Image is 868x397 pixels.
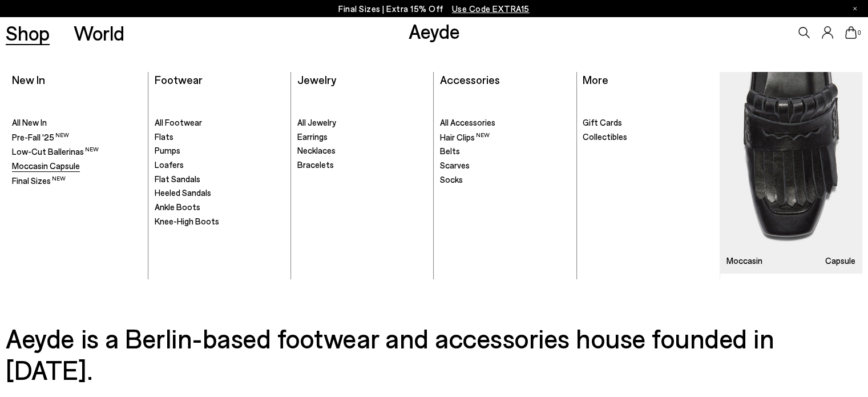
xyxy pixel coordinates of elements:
[155,174,200,184] span: Flat Sandals
[12,117,47,127] span: All New In
[440,174,463,185] span: Socks
[440,73,500,86] a: Accessories
[12,175,142,187] a: Final Sizes
[726,256,762,265] h3: Moccasin
[155,73,203,86] a: Footwear
[440,174,570,186] a: Socks
[12,161,142,172] a: Moccasin Capsule
[440,117,570,129] a: All Accessories
[440,132,490,142] span: Hair Clips
[155,159,184,170] span: Loafers
[583,117,713,129] a: Gift Cards
[583,131,627,142] span: Collectibles
[297,145,336,155] span: Necklaces
[74,23,124,43] a: World
[440,146,570,157] a: Belts
[155,117,202,127] span: All Footwear
[297,159,427,171] a: Bracelets
[297,131,427,143] a: Earrings
[12,161,80,171] span: Moccasin Capsule
[155,187,211,198] span: Heeled Sandals
[583,117,622,127] span: Gift Cards
[155,117,285,129] a: All Footwear
[583,131,713,143] a: Collectibles
[12,131,142,143] a: Pre-Fall '25
[155,131,173,142] span: Flats
[825,256,855,265] h3: Capsule
[297,117,336,127] span: All Jewelry
[12,175,66,186] span: Final Sizes
[155,187,285,199] a: Heeled Sandals
[440,160,570,171] a: Scarves
[6,322,862,385] h3: Aeyde is a Berlin-based footwear and accessories house founded in [DATE].
[6,23,50,43] a: Shop
[452,3,530,14] span: Navigate to /collections/ss25-final-sizes
[720,72,862,273] a: Moccasin Capsule
[155,131,285,143] a: Flats
[155,145,285,157] a: Pumps
[155,216,285,227] a: Knee-High Boots
[155,145,180,155] span: Pumps
[297,73,336,86] a: Jewelry
[338,2,530,16] p: Final Sizes | Extra 15% Off
[12,146,99,157] span: Low-Cut Ballerinas
[12,132,69,142] span: Pre-Fall '25
[12,73,45,86] a: New In
[720,72,862,273] img: Mobile_e6eede4d-78b8-4bd1-ae2a-4197e375e133_900x.jpg
[440,146,460,156] span: Belts
[440,117,495,127] span: All Accessories
[297,159,334,170] span: Bracelets
[12,146,142,158] a: Low-Cut Ballerinas
[409,19,460,43] a: Aeyde
[297,117,427,129] a: All Jewelry
[12,117,142,129] a: All New In
[583,73,608,86] a: More
[440,131,570,143] a: Hair Clips
[155,216,219,226] span: Knee-High Boots
[155,159,285,171] a: Loafers
[155,202,285,213] a: Ankle Boots
[155,202,200,212] span: Ankle Boots
[845,26,857,39] a: 0
[857,30,862,36] span: 0
[440,160,470,170] span: Scarves
[155,174,285,185] a: Flat Sandals
[297,131,328,142] span: Earrings
[297,145,427,157] a: Necklaces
